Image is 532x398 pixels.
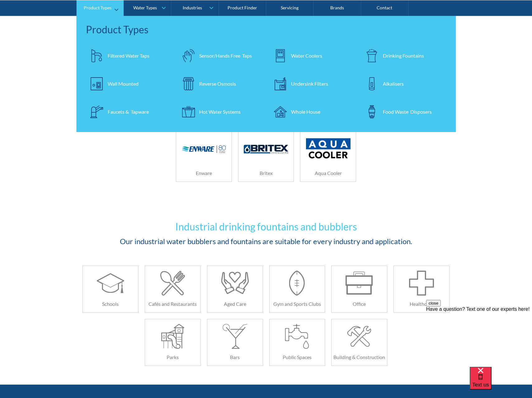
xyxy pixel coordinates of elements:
a: Reverse Osmosis [177,73,263,94]
div: Drinking Fountains [383,52,424,59]
h2: Industrial drinking fountains and bubblers [82,219,450,234]
a: Healthcare [393,266,450,313]
a: Water Coolers [269,45,355,66]
nav: Product Types [77,16,456,132]
a: Aqua Cooler [300,129,356,182]
a: Faucets & Tapware [86,101,172,122]
a: Schools [82,266,139,313]
a: Filtered Water Taps [86,45,172,66]
a: Food Waste Disposers [361,101,447,122]
div: Food Waste Disposers [383,108,432,115]
div: Product Types [86,22,447,37]
a: Aged Care [207,266,263,313]
div: Alkalisers [383,80,404,87]
h6: Healthcare [394,300,449,308]
a: Cafés and Restaurants [145,266,201,313]
a: Hot Water Systems [177,101,263,122]
a: Undersink Filters [269,73,355,94]
a: Office [331,266,387,313]
iframe: podium webchat widget prompt [426,300,532,375]
a: Drinking Fountains [361,45,447,66]
h6: Public Spaces [270,353,325,361]
h6: Cafés and Restaurants [145,300,200,308]
h6: Gym and Sports Clubs [270,300,325,308]
h6: Bars [207,353,263,361]
div: Sensor/Hands Free Taps [199,52,252,59]
div: Undersink Filters [291,80,328,87]
h6: Enware [176,169,232,177]
div: Whole House [291,108,320,115]
h6: Parks [145,353,200,361]
h6: Aqua Cooler [300,169,356,177]
h6: Building & Construction [332,353,387,361]
h6: Britex [238,169,294,177]
div: Reverse Osmosis [199,80,236,87]
a: Whole House [269,101,355,122]
div: Wall Mounted [108,80,139,87]
a: Gym and Sports Clubs [269,266,325,313]
a: Enware [176,129,232,182]
iframe: podium webchat widget bubble [470,367,532,398]
div: Water Coolers [291,52,322,59]
h6: Office [332,300,387,308]
div: Hot Water Systems [199,108,241,115]
h6: Aged Care [207,300,263,308]
a: Sensor/Hands Free Taps [177,45,263,66]
a: Wall Mounted [86,73,172,94]
h2: Our industrial water bubblers and fountains are suitable for every industry and application. [82,236,450,247]
div: Product Types [84,5,111,10]
a: Parks [145,319,201,366]
div: Filtered Water Taps [108,52,149,59]
a: Britex [238,129,294,182]
div: Water Types [133,5,157,10]
div: Faucets & Tapware [108,108,149,115]
h6: Schools [83,300,138,308]
a: Building & Construction [331,319,387,366]
a: Public Spaces [269,319,325,366]
a: Bars [207,319,263,366]
a: Alkalisers [361,73,447,94]
div: Industries [183,5,202,10]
